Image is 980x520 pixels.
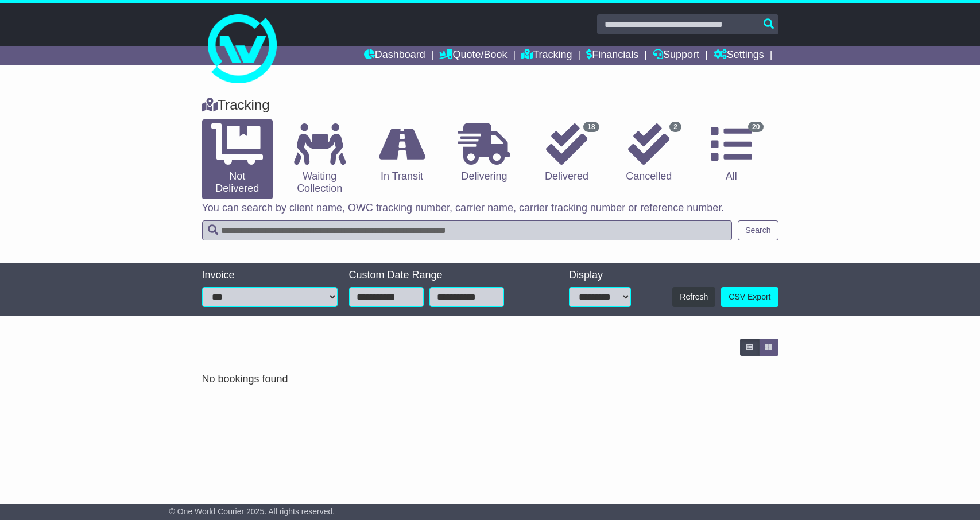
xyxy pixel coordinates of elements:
a: In Transit [366,119,437,187]
p: You can search by client name, OWC tracking number, carrier name, carrier tracking number or refe... [202,202,778,215]
span: 2 [669,122,681,132]
button: Search [738,220,778,240]
a: 18 Delivered [531,119,602,187]
span: © One World Courier 2025. All rights reserved. [169,507,335,516]
div: No bookings found [202,373,778,386]
a: 2 Cancelled [614,119,684,187]
a: 20 All [696,119,766,187]
span: 18 [583,122,599,132]
a: Financials [586,46,638,65]
div: Custom Date Range [349,269,533,282]
a: Not Delivered [202,119,273,199]
div: Invoice [202,269,338,282]
span: 20 [748,122,764,132]
button: Refresh [672,287,715,307]
a: Support [653,46,699,65]
a: Waiting Collection [284,119,355,199]
a: Dashboard [364,46,425,65]
a: Tracking [521,46,572,65]
div: Tracking [196,97,784,114]
a: CSV Export [721,287,778,307]
div: Display [569,269,631,282]
a: Settings [714,46,764,65]
a: Quote/Book [439,46,507,65]
a: Delivering [449,119,520,187]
